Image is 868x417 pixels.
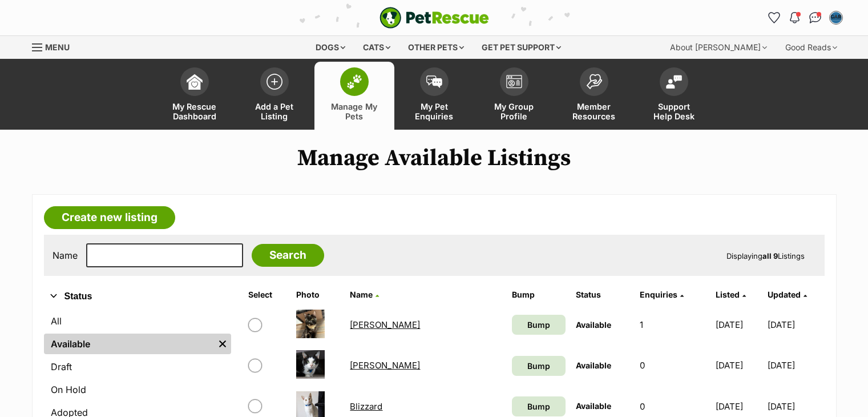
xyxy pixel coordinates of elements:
[765,9,784,27] a: Favourites
[786,9,804,27] button: Notifications
[790,12,799,23] img: notifications-46538b983faf8c2785f20acdc204bb7945ddae34d4c08c2a6579f10ce5e182be.svg
[314,62,394,130] a: Manage My Pets
[346,74,362,89] img: manage-my-pets-icon-02211641906a0b7f246fdf0571729dbe1e7629f14944591b6c1af311fb30b64b.svg
[32,36,78,57] a: Menu
[830,12,842,23] img: Chelsea Cheavin profile pic
[488,102,540,121] span: My Group Profile
[662,36,775,59] div: About [PERSON_NAME]
[635,305,710,344] td: 1
[380,7,489,29] img: logo-e224e6f780fb5917bec1dbf3a21bbac754714ae5b6737aabdf751b685950b380.svg
[568,102,620,121] span: Member Resources
[634,62,714,130] a: Support Help Desk
[426,75,442,88] img: pet-enquiries-icon-7e3ad2cf08bfb03b45e93fb7055b45f3efa6380592205ae92323e6603595dc1f.svg
[235,62,314,130] a: Add a Pet Listing
[640,290,677,299] span: translation missing: en.admin.listings.index.attributes.enquiries
[474,36,569,59] div: Get pet support
[329,102,380,121] span: Manage My Pets
[244,286,290,304] th: Select
[44,356,231,377] a: Draft
[768,290,807,299] a: Updated
[512,356,566,376] a: Bump
[350,360,420,371] a: [PERSON_NAME]
[635,346,710,385] td: 0
[380,7,489,29] a: PetRescue
[45,42,70,52] span: Menu
[169,102,220,121] span: My Rescue Dashboard
[355,36,398,59] div: Cats
[527,319,550,331] span: Bump
[400,36,472,59] div: Other pets
[267,74,282,90] img: add-pet-listing-icon-0afa8454b4691262ce3f59096e99ab1cd57d4a30225e0717b998d2c9b9846f56.svg
[576,401,611,411] span: Available
[44,379,231,400] a: On Hold
[350,319,420,330] a: [PERSON_NAME]
[648,102,700,121] span: Support Help Desk
[249,102,300,121] span: Add a Pet Listing
[554,62,634,130] a: Member Resources
[512,396,566,416] a: Bump
[586,74,602,89] img: member-resources-icon-8e73f808a243e03378d46382f2149f9095a855e16c252ad45f914b54edf8863c.svg
[716,290,740,299] span: Listed
[44,289,231,304] button: Status
[350,290,379,299] a: Name
[809,12,821,23] img: chat-41dd97257d64d25036548639549fe6c8038ab92f7586957e7f3b1b290dea8141.svg
[155,62,235,130] a: My Rescue Dashboard
[711,305,766,344] td: [DATE]
[768,305,823,344] td: [DATE]
[571,286,634,304] th: Status
[53,250,78,260] label: Name
[292,286,345,304] th: Photo
[576,360,611,370] span: Available
[806,9,825,27] a: Conversations
[777,36,845,59] div: Good Reads
[44,334,214,354] a: Available
[576,320,611,330] span: Available
[527,400,550,412] span: Bump
[474,62,554,130] a: My Group Profile
[527,360,550,372] span: Bump
[350,401,382,412] a: Blizzard
[716,290,746,299] a: Listed
[187,74,203,90] img: dashboard-icon-eb2f2d2d3e046f16d808141f083e7271f6b2e854fb5c12c21221c1fb7104beca.svg
[640,290,684,299] a: Enquiries
[409,102,460,121] span: My Pet Enquiries
[726,251,805,260] span: Displaying Listings
[768,290,801,299] span: Updated
[44,206,175,229] a: Create new listing
[765,9,845,27] ul: Account quick links
[394,62,474,130] a: My Pet Enquiries
[762,251,778,260] strong: all 9
[711,346,766,385] td: [DATE]
[308,36,353,59] div: Dogs
[507,286,570,304] th: Bump
[252,244,324,267] input: Search
[214,334,231,354] a: Remove filter
[44,311,231,331] a: All
[827,9,845,27] button: My account
[666,75,682,89] img: help-desk-icon-fdf02630f3aa405de69fd3d07c3f3aa587a6932b1a1747fa1d2bba05be0121f9.svg
[506,75,522,89] img: group-profile-icon-3fa3cf56718a62981997c0bc7e787c4b2cf8bcc04b72c1350f741eb67cf2f40e.svg
[350,290,373,299] span: Name
[768,346,823,385] td: [DATE]
[512,315,566,335] a: Bump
